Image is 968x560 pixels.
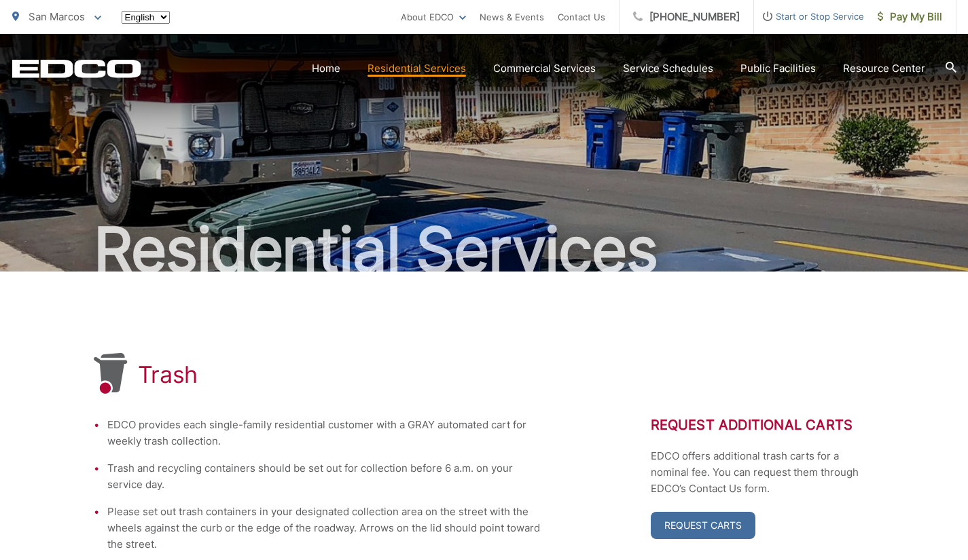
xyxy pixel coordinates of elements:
a: Commercial Services [493,60,596,77]
span: Pay My Bill [878,9,942,25]
a: Public Facilities [740,60,816,77]
h2: Request Additional Carts [651,417,875,433]
li: Trash and recycling containers should be set out for collection before 6 a.m. on your service day. [107,460,542,493]
a: EDCD logo. Return to the homepage. [12,59,141,78]
li: Please set out trash containers in your designated collection area on the street with the wheels ... [107,504,542,553]
h1: Trash [138,361,198,388]
li: EDCO provides each single-family residential customer with a GRAY automated cart for weekly trash... [107,417,542,449]
span: San Marcos [29,10,85,23]
a: Request Carts [651,512,755,539]
a: News & Events [480,9,544,25]
a: Contact Us [558,9,605,25]
a: Home [312,60,340,77]
a: About EDCO [401,9,466,25]
select: Select a language [122,11,170,24]
a: Residential Services [368,60,466,77]
a: Resource Center [843,60,925,77]
a: Service Schedules [623,60,713,77]
p: EDCO offers additional trash carts for a nominal fee. You can request them through EDCO’s Contact... [651,448,875,497]
h2: Residential Services [12,216,956,284]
